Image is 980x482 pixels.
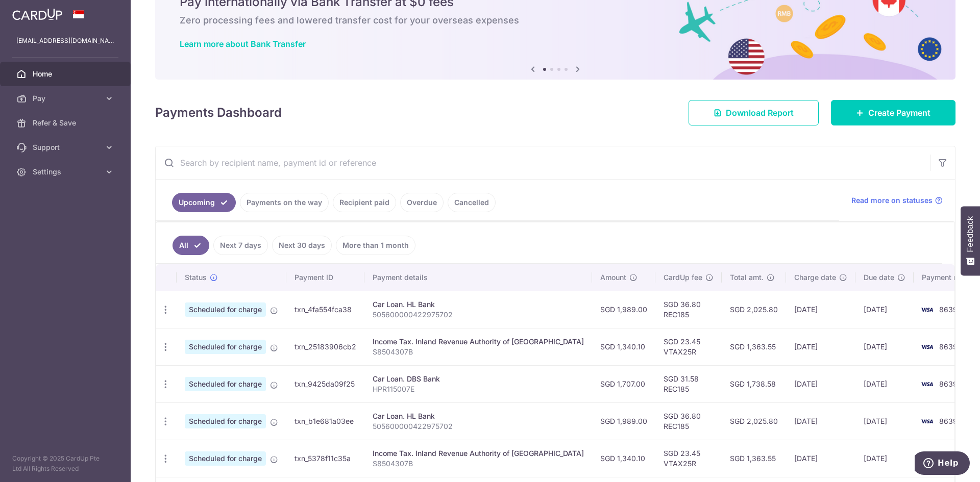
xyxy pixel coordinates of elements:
a: Next 30 days [272,236,332,255]
td: SGD 23.45 VTAX25R [655,328,722,365]
span: Scheduled for charge [185,451,266,466]
td: SGD 2,025.80 [722,402,786,440]
td: txn_5378f11c35a [286,440,364,477]
div: Car Loan. DBS Bank [373,374,584,384]
td: txn_25183906cb2 [286,328,364,365]
td: [DATE] [786,291,855,328]
a: Cancelled [448,193,496,212]
td: [DATE] [786,365,855,402]
a: Overdue [400,193,444,212]
span: Total amt. [730,272,764,283]
span: Charge date [794,272,836,283]
img: Bank Card [917,303,937,316]
h4: Payments Dashboard [155,104,282,122]
iframe: Opens a widget where you can find more information [915,451,970,477]
span: Home [33,69,100,79]
span: Support [33,142,100,153]
td: SGD 1,340.10 [592,328,655,365]
div: Car Loan. HL Bank [373,411,584,421]
a: Create Payment [831,100,955,125]
span: Read more on statuses [851,195,933,206]
td: [DATE] [855,402,914,440]
span: Scheduled for charge [185,302,266,317]
span: CardUp fee [664,272,702,283]
td: SGD 31.58 REC185 [655,365,722,402]
div: Income Tax. Inland Revenue Authority of [GEOGRAPHIC_DATA] [373,337,584,347]
span: Status [185,272,207,283]
p: S8504307B [373,459,584,469]
td: SGD 36.80 REC185 [655,291,722,328]
img: CardUp [12,8,62,20]
span: Feedback [966,216,975,252]
span: 8639 [939,417,958,425]
td: [DATE] [786,402,855,440]
td: SGD 1,363.55 [722,328,786,365]
span: Scheduled for charge [185,377,266,391]
img: Bank Card [917,341,937,353]
button: Feedback - Show survey [961,206,980,275]
span: Refer & Save [33,118,100,128]
td: SGD 1,738.58 [722,365,786,402]
td: SGD 1,989.00 [592,291,655,328]
img: Bank Card [917,415,937,427]
td: [DATE] [855,440,914,477]
p: [EMAIL_ADDRESS][DOMAIN_NAME] [16,36,114,46]
a: All [173,236,209,255]
span: Settings [33,167,100,177]
a: Read more on statuses [851,195,943,206]
td: SGD 2,025.80 [722,291,786,328]
td: SGD 1,340.10 [592,440,655,477]
p: 505600000422975702 [373,310,584,320]
a: Next 7 days [213,236,268,255]
a: Recipient paid [333,193,396,212]
td: [DATE] [786,440,855,477]
span: Scheduled for charge [185,340,266,354]
td: SGD 1,989.00 [592,402,655,440]
td: [DATE] [855,291,914,328]
td: txn_4fa554fca38 [286,291,364,328]
a: Payments on the way [240,193,329,212]
a: More than 1 month [336,236,415,255]
td: SGD 23.45 VTAX25R [655,440,722,477]
span: Pay [33,93,100,104]
th: Payment ID [286,264,364,291]
p: HPR115007E [373,384,584,394]
h6: Zero processing fees and lowered transfer cost for your overseas expenses [180,14,931,27]
td: SGD 1,363.55 [722,440,786,477]
span: 8639 [939,305,958,314]
td: [DATE] [855,365,914,402]
span: 8639 [939,342,958,351]
span: Due date [864,272,894,283]
th: Payment details [364,264,592,291]
a: Download Report [689,100,819,125]
span: 8639 [939,379,958,388]
div: Car Loan. HL Bank [373,299,584,310]
a: Learn more about Bank Transfer [180,39,306,49]
p: 505600000422975702 [373,421,584,432]
a: Upcoming [172,193,236,212]
td: [DATE] [855,328,914,365]
td: txn_9425da09f25 [286,365,364,402]
span: Create Payment [868,107,930,119]
img: Bank Card [917,378,937,390]
input: Search by recipient name, payment id or reference [156,146,930,179]
div: Income Tax. Inland Revenue Authority of [GEOGRAPHIC_DATA] [373,448,584,459]
td: SGD 36.80 REC185 [655,402,722,440]
span: Amount [600,272,626,283]
span: Download Report [726,107,794,119]
p: S8504307B [373,347,584,357]
td: txn_b1e681a03ee [286,402,364,440]
span: Scheduled for charge [185,414,266,428]
td: SGD 1,707.00 [592,365,655,402]
td: [DATE] [786,328,855,365]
